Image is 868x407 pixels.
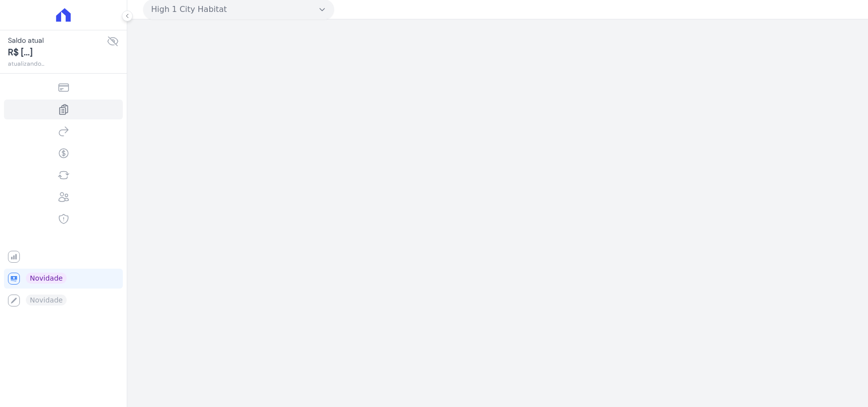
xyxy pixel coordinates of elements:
span: atualizando... [8,59,107,68]
a: Novidade [4,269,123,289]
span: Novidade [26,273,67,284]
span: Saldo atual [8,35,107,46]
span: R$ [...] [8,46,107,59]
nav: Sidebar [8,78,119,310]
